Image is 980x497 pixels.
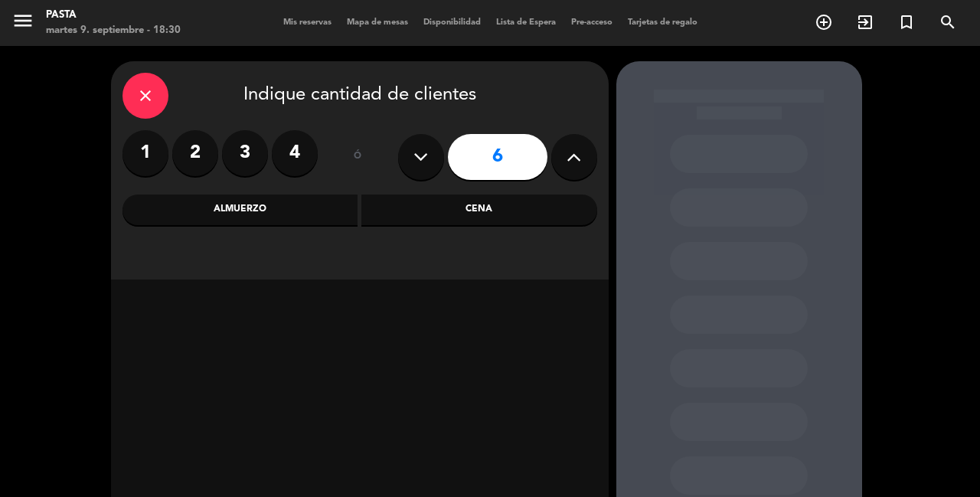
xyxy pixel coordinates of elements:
[339,18,416,27] span: Mapa de mesas
[11,9,34,38] button: menu
[122,130,168,176] label: 1
[46,23,181,38] div: martes 9. septiembre - 18:30
[46,8,181,23] div: Pasta
[416,18,488,27] span: Disponibilidad
[222,130,268,176] label: 3
[136,87,155,105] i: close
[897,13,916,31] i: turned_in_not
[122,73,597,119] div: Indique cantidad de clientes
[620,18,705,27] span: Tarjetas de regalo
[122,195,358,225] div: Almuerzo
[333,130,383,184] div: ó
[276,18,339,27] span: Mis reservas
[361,195,597,225] div: Cena
[563,18,620,27] span: Pre-acceso
[172,130,218,176] label: 2
[11,9,34,32] i: menu
[488,18,563,27] span: Lista de Espera
[939,13,957,31] i: search
[272,130,318,176] label: 4
[815,13,833,31] i: add_circle_outline
[856,13,874,31] i: exit_to_app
